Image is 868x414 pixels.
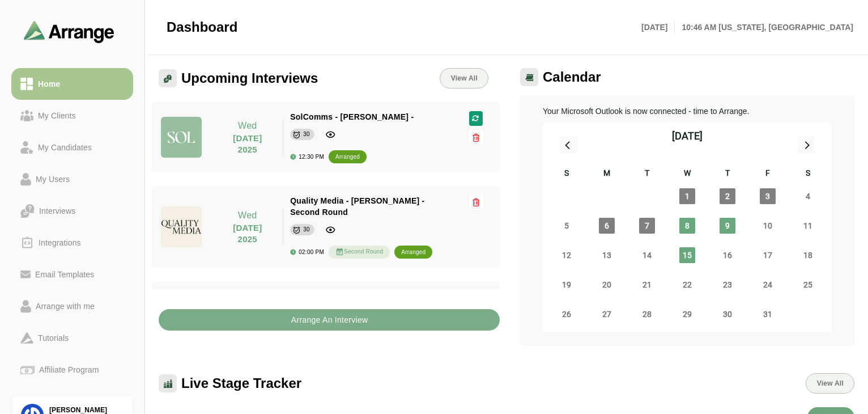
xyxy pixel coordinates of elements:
div: Email Templates [31,268,99,281]
span: Thursday, October 9, 2025 [720,218,735,234]
button: Arrange An Interview [159,309,500,331]
div: arranged [401,247,426,258]
span: Live Stage Tracker [181,375,301,392]
span: Wednesday, October 15, 2025 [679,247,695,263]
span: Saturday, October 4, 2025 [800,188,816,204]
span: Thursday, October 23, 2025 [720,277,735,293]
div: T [627,167,667,181]
span: Upcoming Interviews [181,70,318,87]
span: Monday, October 27, 2025 [599,306,615,322]
span: Monday, October 6, 2025 [599,218,615,234]
span: Tuesday, October 14, 2025 [639,247,655,263]
span: Monday, October 13, 2025 [599,247,615,263]
div: Home [33,77,65,91]
span: View All [450,74,478,82]
a: My Users [11,163,133,195]
span: Saturday, October 11, 2025 [800,218,816,234]
span: Friday, October 31, 2025 [760,306,776,322]
p: [DATE] 2025 [219,222,276,245]
div: W [667,167,707,181]
p: [DATE] 2025 [219,133,276,155]
span: Calendar [543,69,601,86]
a: Affiliate Program [11,354,133,386]
img: quality_media_logo.jpg [161,206,202,247]
span: Friday, October 10, 2025 [760,218,776,234]
p: Wed [219,209,276,222]
div: [DATE] [672,128,703,144]
span: Sunday, October 5, 2025 [559,218,575,234]
span: Sunday, October 19, 2025 [559,277,575,293]
span: Tuesday, October 7, 2025 [639,218,655,234]
a: My Candidates [11,132,133,163]
span: Wednesday, October 29, 2025 [679,306,695,322]
span: Dashboard [167,19,237,36]
div: 02:00 PM [290,249,324,255]
div: My Clients [33,109,80,122]
span: Sunday, October 26, 2025 [559,306,575,322]
div: arranged [335,151,360,163]
div: 30 [303,129,310,140]
div: M [586,167,627,181]
span: Thursday, October 2, 2025 [720,188,735,204]
div: 12:30 PM [290,154,324,160]
a: View All [440,68,488,88]
div: My Users [31,172,74,186]
div: My Candidates [33,141,96,154]
span: Thursday, October 30, 2025 [720,306,735,322]
span: Friday, October 17, 2025 [760,247,776,263]
span: Sunday, October 12, 2025 [559,247,575,263]
span: Tuesday, October 28, 2025 [639,306,655,322]
span: Wednesday, October 8, 2025 [679,218,695,234]
img: arrangeai-name-small-logo.4d2b8aee.svg [24,20,114,43]
span: Friday, October 3, 2025 [760,188,776,204]
a: My Clients [11,100,133,132]
span: Quality Media - [PERSON_NAME] - Second Round [290,196,424,217]
div: Second Round [329,246,390,259]
span: Wednesday, October 1, 2025 [679,188,695,204]
span: Monday, October 20, 2025 [599,277,615,293]
div: Tutorials [33,331,73,345]
span: Thursday, October 16, 2025 [720,247,735,263]
span: Wednesday, October 22, 2025 [679,277,695,293]
div: T [708,167,748,181]
p: 10:46 AM [US_STATE], [GEOGRAPHIC_DATA] [675,20,853,34]
p: Your Microsoft Outlook is now connected - time to Arrange. [543,104,832,118]
div: S [788,167,828,181]
a: Arrange with me [11,290,133,322]
button: View All [806,373,854,394]
p: [DATE] [641,20,675,34]
b: Arrange An Interview [291,309,368,331]
span: View All [816,379,844,387]
div: F [748,167,788,181]
div: S [546,167,586,181]
img: solcomms_logo.jpg [161,117,202,158]
span: Tuesday, October 21, 2025 [639,277,655,293]
a: Email Templates [11,259,133,290]
span: SolComms - [PERSON_NAME] - [290,112,414,121]
div: Affiliate Program [35,363,103,377]
a: Home [11,68,133,100]
span: Saturday, October 18, 2025 [800,247,816,263]
div: Interviews [35,204,80,218]
span: Saturday, October 25, 2025 [800,277,816,293]
span: Friday, October 24, 2025 [760,277,776,293]
div: Integrations [34,236,86,250]
a: Interviews [11,195,133,227]
p: Wed [219,119,276,133]
div: 30 [303,224,310,235]
div: Arrange with me [31,299,99,313]
a: Tutorials [11,322,133,354]
a: Integrations [11,227,133,259]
